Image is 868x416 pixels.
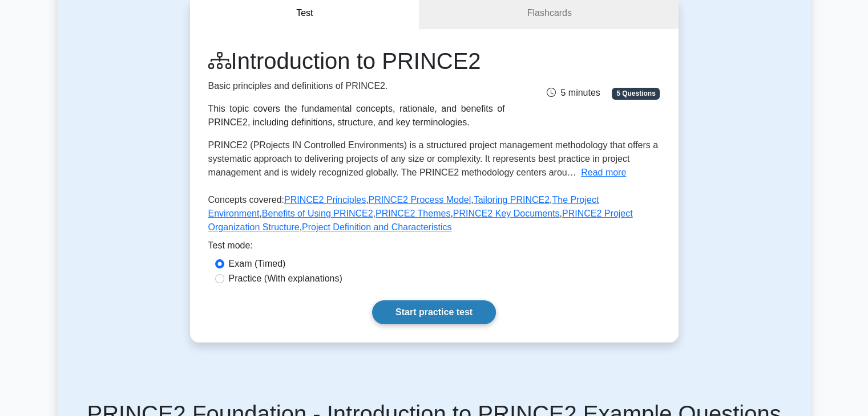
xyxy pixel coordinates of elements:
[284,195,366,205] a: PRINCE2 Principles
[208,79,505,93] p: Basic principles and definitions of PRINCE2.
[547,88,600,97] span: 5 minutes
[229,257,286,271] label: Exam (Timed)
[208,140,659,177] span: PRINCE2 (PRojects IN Controlled Environments) is a structured project management methodology that...
[581,166,626,180] button: Read more
[612,88,660,99] span: 5 Questions
[376,209,450,218] a: PRINCE2 Themes
[474,195,550,205] a: Tailoring PRINCE2
[208,195,599,218] a: The Project Environment
[302,222,451,232] a: Project Definition and Characteristics
[372,300,496,324] a: Start practice test
[208,47,505,75] h1: Introduction to PRINCE2
[229,272,342,286] label: Practice (With explanations)
[208,239,660,257] div: Test mode:
[208,102,505,129] div: This topic covers the fundamental concepts, rationale, and benefits of PRINCE2, including definit...
[369,195,471,205] a: PRINCE2 Process Model
[208,193,660,239] p: Concepts covered: , , , , , , , ,
[262,209,373,218] a: Benefits of Using PRINCE2
[453,209,560,218] a: PRINCE2 Key Documents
